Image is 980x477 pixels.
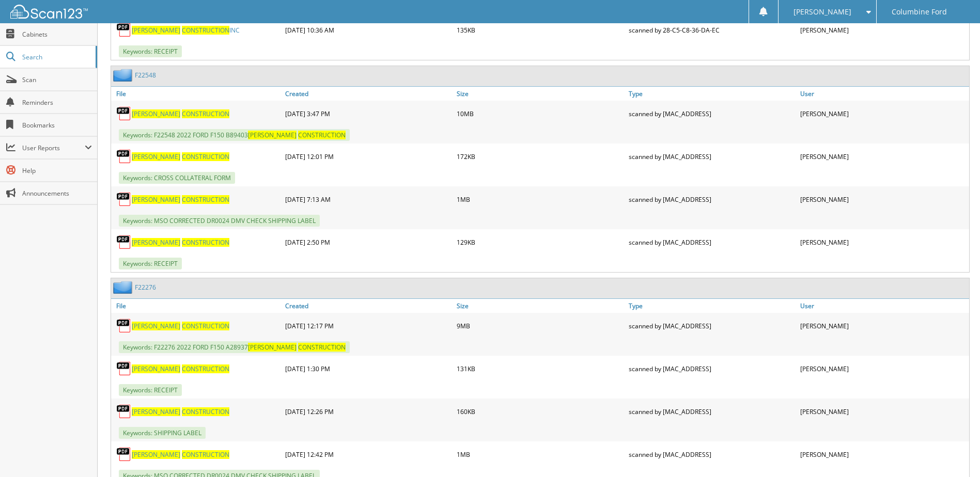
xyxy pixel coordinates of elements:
[798,20,969,40] div: [PERSON_NAME]
[113,281,135,294] img: folder2.png
[454,401,626,422] div: 160KB
[283,444,454,465] div: [DATE] 12:42 PM
[626,232,798,252] div: scanned by [MAC_ADDRESS]
[454,444,626,465] div: 1MB
[22,98,92,107] span: Reminders
[798,146,969,167] div: [PERSON_NAME]
[454,87,626,101] a: Size
[119,129,350,141] span: Keywords: F22548 2022 FORD F150 B89403
[626,401,798,422] div: scanned by [MAC_ADDRESS]
[182,26,229,35] span: CONSTRUCTION
[182,450,229,459] span: CONSTRUCTION
[119,172,235,184] span: Keywords: CROSS COLLATERAL FORM
[283,358,454,379] div: [DATE] 1:30 PM
[794,9,851,15] span: [PERSON_NAME]
[454,20,626,40] div: 135KB
[135,283,156,292] a: F22276
[132,109,180,118] span: [PERSON_NAME]
[283,87,454,101] a: Created
[132,109,229,118] a: [PERSON_NAME] CONSTRUCTION
[626,189,798,210] div: scanned by [MAC_ADDRESS]
[22,121,92,130] span: Bookmarks
[22,166,92,175] span: Help
[116,447,132,462] img: PDF.png
[798,299,969,313] a: User
[119,384,182,396] span: Keywords: RECEIPT
[132,407,180,416] span: [PERSON_NAME]
[116,234,132,250] img: PDF.png
[182,322,229,330] span: CONSTRUCTION
[798,189,969,210] div: [PERSON_NAME]
[283,103,454,124] div: [DATE] 3:47 PM
[116,361,132,376] img: PDF.png
[798,315,969,336] div: [PERSON_NAME]
[182,238,229,247] span: CONSTRUCTION
[626,20,798,40] div: scanned by 28-C5-C8-36-DA-EC
[132,322,180,330] span: [PERSON_NAME]
[182,109,229,118] span: CONSTRUCTION
[116,149,132,164] img: PDF.png
[248,343,297,352] span: [PERSON_NAME]
[10,5,88,19] img: scan123-logo-white.svg
[454,146,626,167] div: 172KB
[116,318,132,333] img: PDF.png
[798,358,969,379] div: [PERSON_NAME]
[132,450,229,459] a: [PERSON_NAME] CONSTRUCTION
[116,404,132,419] img: PDF.png
[454,189,626,210] div: 1MB
[116,106,132,121] img: PDF.png
[626,87,798,101] a: Type
[454,103,626,124] div: 10MB
[111,87,283,101] a: File
[132,238,229,247] a: [PERSON_NAME] CONSTRUCTION
[928,427,980,477] iframe: Chat Widget
[182,407,229,416] span: CONSTRUCTION
[22,144,85,152] span: User Reports
[132,195,229,204] a: [PERSON_NAME] CONSTRUCTION
[454,299,626,313] a: Size
[283,315,454,336] div: [DATE] 12:17 PM
[132,364,180,373] span: [PERSON_NAME]
[135,71,156,79] a: F22548
[283,401,454,422] div: [DATE] 12:26 PM
[119,427,206,439] span: Keywords: SHIPPING LABEL
[626,315,798,336] div: scanned by [MAC_ADDRESS]
[283,299,454,313] a: Created
[22,75,92,84] span: Scan
[798,87,969,101] a: User
[454,358,626,379] div: 131KB
[248,131,297,139] span: [PERSON_NAME]
[119,258,182,269] span: Keywords: RECEIPT
[626,444,798,465] div: scanned by [MAC_ADDRESS]
[283,232,454,252] div: [DATE] 2:50 PM
[113,69,135,82] img: folder2.png
[132,26,240,35] a: [PERSON_NAME] CONSTRUCTIONINC
[283,20,454,40] div: [DATE] 10:36 AM
[22,30,92,39] span: Cabinets
[182,195,229,204] span: CONSTRUCTION
[116,22,132,38] img: PDF.png
[119,45,182,57] span: Keywords: RECEIPT
[119,215,320,227] span: Keywords: MSO CORRECTED DR0024 DMV CHECK SHIPPING LABEL
[626,103,798,124] div: scanned by [MAC_ADDRESS]
[132,195,180,204] span: [PERSON_NAME]
[119,341,350,353] span: Keywords: F22276 2022 FORD F150 A28937
[298,131,346,139] span: CONSTRUCTION
[283,146,454,167] div: [DATE] 12:01 PM
[182,152,229,161] span: CONSTRUCTION
[132,407,229,416] a: [PERSON_NAME] CONSTRUCTION
[132,238,180,247] span: [PERSON_NAME]
[454,232,626,252] div: 129KB
[298,343,346,352] span: CONSTRUCTION
[892,9,947,15] span: Columbine Ford
[798,401,969,422] div: [PERSON_NAME]
[132,364,229,373] a: [PERSON_NAME] CONSTRUCTION
[798,444,969,465] div: [PERSON_NAME]
[798,103,969,124] div: [PERSON_NAME]
[132,26,180,35] span: [PERSON_NAME]
[283,189,454,210] div: [DATE] 7:13 AM
[626,299,798,313] a: Type
[626,358,798,379] div: scanned by [MAC_ADDRESS]
[22,189,92,198] span: Announcements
